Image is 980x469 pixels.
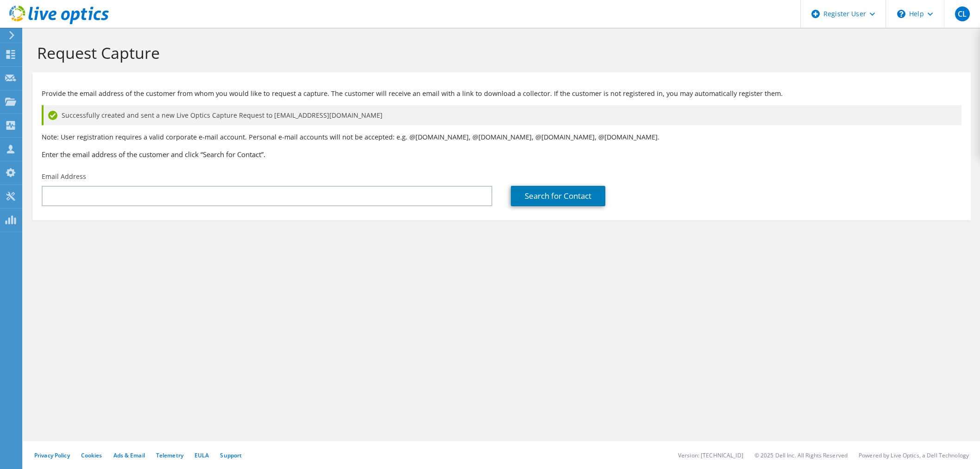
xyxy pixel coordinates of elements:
label: Email Address [42,172,86,181]
h1: Request Capture [37,43,961,63]
a: Support [220,451,242,459]
h3: Enter the email address of the customer and click “Search for Contact”. [42,149,961,159]
a: Telemetry [156,451,183,459]
svg: \n [897,10,905,18]
li: Version: [TECHNICAL_ID] [678,451,743,459]
a: Privacy Policy [34,451,70,459]
p: Note: User registration requires a valid corporate e-mail account. Personal e-mail accounts will ... [42,132,961,142]
span: Successfully created and sent a new Live Optics Capture Request to [EMAIL_ADDRESS][DOMAIN_NAME] [62,110,383,120]
a: Cookies [81,451,102,459]
p: Provide the email address of the customer from whom you would like to request a capture. The cust... [42,89,961,99]
a: Search for Contact [511,186,605,206]
span: CL [955,6,970,21]
li: Powered by Live Optics, a Dell Technology [859,451,969,459]
a: Ads & Email [113,451,145,459]
a: EULA [195,451,209,459]
li: © 2025 Dell Inc. All Rights Reserved [754,451,848,459]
